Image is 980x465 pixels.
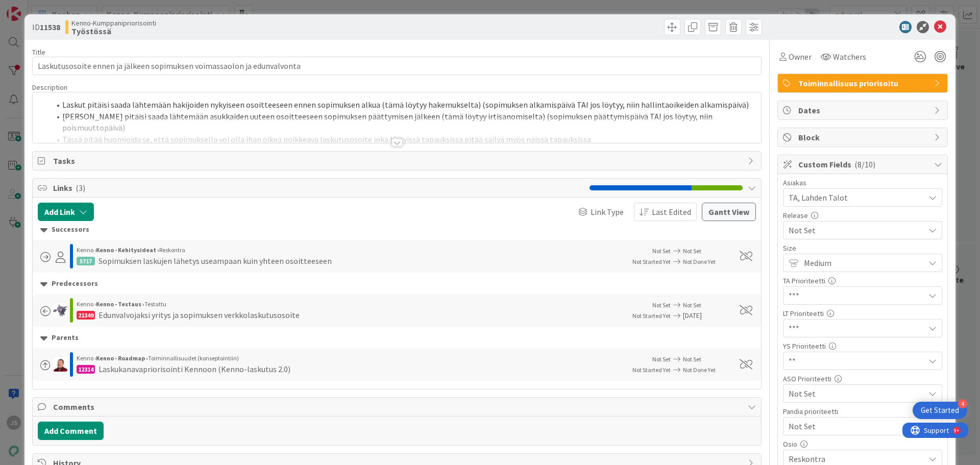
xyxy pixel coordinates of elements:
[32,83,67,92] span: Description
[783,277,942,284] div: TA Prioriteetti
[32,47,45,57] label: Title
[77,354,96,362] span: Kenno ›
[798,104,929,116] span: Dates
[634,203,697,221] button: Last Edited
[32,21,60,33] span: ID
[783,310,942,317] div: LT Prioriteetti
[21,2,46,14] span: Support
[632,312,671,320] span: Not Started Yet
[789,453,924,465] span: Reskontra
[783,244,942,252] div: Size
[683,301,701,309] span: Not Set
[632,258,671,265] span: Not Started Yet
[77,257,95,265] div: 5717
[783,342,942,350] div: YS Prioriteetti
[798,158,929,170] span: Custom Fields
[789,191,924,204] span: TA, Lahden Talot
[804,256,919,270] span: Medium
[652,206,691,218] span: Last Edited
[40,278,753,289] div: Predecessors
[32,57,762,75] input: type card name here...
[783,408,942,415] div: Pandia prioriteetti
[40,332,753,344] div: Parents
[38,203,94,221] button: Add Link
[99,255,332,267] div: Sopimuksen laskujen lähetys useampaan kuin yhteen osoitteeseen
[53,357,67,372] img: JS
[798,77,929,89] span: Toiminnallisuus priorisoitu
[96,354,148,362] b: Kenno - Roadmap ›
[40,22,60,32] b: 11538
[53,155,743,167] span: Tasks
[789,51,812,63] span: Owner
[77,365,95,374] div: 12314
[683,258,716,265] span: Not Done Yet
[99,309,300,321] div: Edunvalvojaksi yritys ja sopimuksen verkkolaskutusosoite
[71,19,156,27] span: Kenno-Kumppanipriorisointi
[591,206,624,218] span: Link Type
[652,355,671,363] span: Not Set
[71,27,156,35] b: Työstössä
[77,246,96,254] span: Kenno ›
[921,405,959,415] div: Get Started
[913,402,967,419] div: Open Get Started checklist, remaining modules: 4
[632,366,671,374] span: Not Started Yet
[798,131,929,143] span: Block
[76,183,85,193] span: ( 3 )
[52,4,57,12] div: 9+
[652,301,671,309] span: Not Set
[99,363,290,375] div: Laskukanavapriorisointi Kennoon (Kenno-laskutus 2.0)
[789,419,919,433] span: Not Set
[789,386,919,401] span: Not Set
[50,99,756,111] li: Laskut pitäisi saada lähtemään hakijoiden nykyiseen osoitteeseen ennen sopimuksen alkua (tämä löy...
[77,311,95,320] div: 21349
[148,354,239,362] span: Toiminnallisuudet (konseptointiin)
[854,159,875,169] span: ( 8/10 )
[40,224,753,235] div: Successors
[144,300,166,308] span: Testattu
[652,247,671,255] span: Not Set
[683,310,728,321] span: [DATE]
[683,366,716,374] span: Not Done Yet
[159,246,185,254] span: Reskontra
[683,247,701,255] span: Not Set
[683,355,701,363] span: Not Set
[833,51,866,63] span: Watchers
[958,399,967,408] div: 4
[783,212,942,219] div: Release
[783,375,942,382] div: ASO Prioriteetti
[38,422,104,440] button: Add Comment
[53,303,67,317] img: LM
[53,401,743,413] span: Comments
[783,179,942,186] div: Asiakas
[789,224,924,236] span: Not Set
[53,182,584,194] span: Links
[96,300,144,308] b: Kenno - Testaus ›
[50,111,756,134] li: [PERSON_NAME] pitäisi saada lähtemään asukkaiden uuteen osoitteeseen sopimuksen päättymisen jälke...
[702,203,756,221] button: Gantt View
[77,300,96,308] span: Kenno ›
[96,246,159,254] b: Kenno - Kehitysideat ›
[783,440,942,448] div: Osio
